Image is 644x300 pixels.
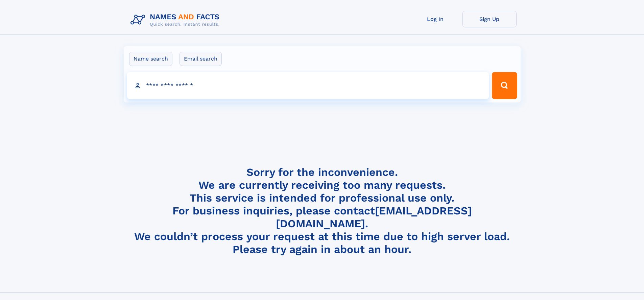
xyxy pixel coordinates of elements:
[276,204,472,230] a: [EMAIL_ADDRESS][DOMAIN_NAME]
[492,72,517,99] button: Search Button
[128,166,517,256] h4: Sorry for the inconvenience. We are currently receiving too many requests. This service is intend...
[408,11,462,27] a: Log In
[128,11,225,29] img: Logo Names and Facts
[462,11,517,27] a: Sign Up
[180,52,222,66] label: Email search
[127,72,489,99] input: search input
[129,52,172,66] label: Name search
